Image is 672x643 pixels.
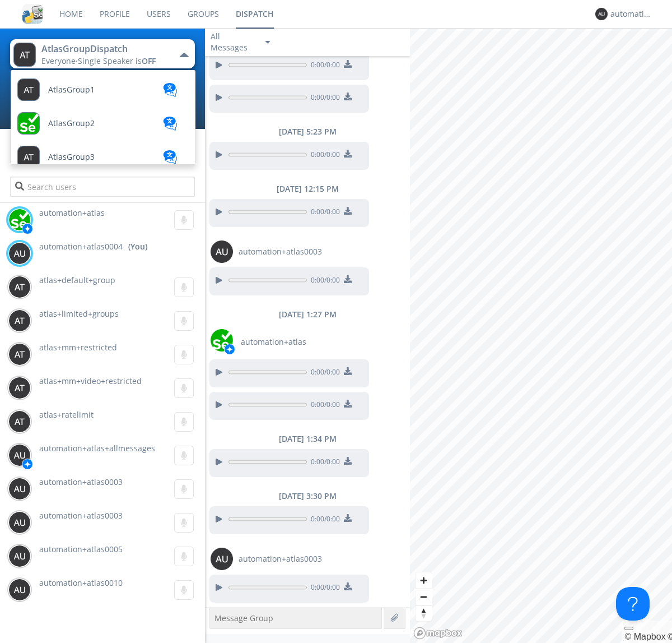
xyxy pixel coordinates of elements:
[8,545,31,567] img: 373638.png
[241,336,306,348] span: automation+atlas
[307,150,340,162] span: 0:00 / 0:00
[39,510,123,521] span: automation+atlas0003
[307,275,340,288] span: 0:00 / 0:00
[39,241,123,252] span: automation+atlas0004
[344,60,352,68] img: download media button
[8,343,31,366] img: 373638.png
[162,150,179,164] img: translation-blue.svg
[39,308,119,319] span: atlas+limited+groups
[39,409,94,420] span: atlas+ratelimit
[416,589,432,605] span: Zoom out
[41,43,167,55] div: AtlasGroupDispatch
[39,342,117,353] span: atlas+mm+restricted
[344,150,352,158] img: download media button
[8,478,31,500] img: 373638.png
[307,514,340,526] span: 0:00 / 0:00
[8,511,31,534] img: 373638.png
[344,92,352,100] img: download media button
[307,92,340,105] span: 0:00 / 0:00
[128,241,147,252] div: (You)
[307,400,340,412] span: 0:00 / 0:00
[78,55,156,66] span: Single Speaker is
[344,207,352,215] img: download media button
[416,572,432,589] button: Zoom in
[162,117,179,131] img: translation-blue.svg
[344,514,352,522] img: download media button
[307,582,340,595] span: 0:00 / 0:00
[39,477,123,487] span: automation+atlas0003
[344,275,352,283] img: download media button
[211,548,233,570] img: 373638.png
[307,60,340,72] span: 0:00 / 0:00
[8,410,31,433] img: 373638.png
[8,242,31,265] img: 373638.png
[22,4,43,24] img: cddb5a64eb264b2086981ab96f4c1ba7
[416,605,432,621] span: Reset bearing to north
[239,553,322,565] span: automation+atlas0003
[239,246,322,257] span: automation+atlas0003
[39,443,155,454] span: automation+atlas+allmessages
[205,126,410,137] div: [DATE] 5:23 PM
[10,39,194,68] button: AtlasGroupDispatchEveryone·Single Speaker isOFF
[416,605,432,621] button: Reset bearing to north
[48,86,95,94] span: AtlasGroup1
[624,632,665,641] a: Mapbox
[8,579,31,601] img: 373638.png
[307,207,340,219] span: 0:00 / 0:00
[8,209,31,231] img: d2d01cd9b4174d08988066c6d424eccd
[39,207,105,218] span: automation+atlas
[211,31,255,53] div: All Messages
[413,627,463,640] a: Mapbox logo
[211,240,233,263] img: 373638.png
[307,367,340,380] span: 0:00 / 0:00
[48,153,95,161] span: AtlasGroup3
[624,627,633,630] button: Toggle attribution
[41,55,167,67] div: Everyone ·
[307,457,340,469] span: 0:00 / 0:00
[13,43,36,67] img: 373638.png
[205,433,410,445] div: [DATE] 1:34 PM
[205,491,410,502] div: [DATE] 3:30 PM
[344,582,352,590] img: download media button
[48,119,95,128] span: AtlasGroup2
[39,577,123,588] span: automation+atlas0010
[344,367,352,375] img: download media button
[162,83,179,97] img: translation-blue.svg
[205,183,410,195] div: [DATE] 12:15 PM
[616,587,650,621] iframe: Toggle Customer Support
[8,309,31,332] img: 373638.png
[39,275,115,285] span: atlas+default+group
[39,376,142,386] span: atlas+mm+video+restricted
[344,457,352,465] img: download media button
[205,309,410,320] div: [DATE] 1:27 PM
[610,8,652,20] div: automation+atlas0004
[8,276,31,298] img: 373638.png
[344,400,352,408] img: download media button
[39,544,123,554] span: automation+atlas0005
[10,177,194,197] input: Search users
[595,8,608,20] img: 373638.png
[10,70,196,165] ul: AtlasGroupDispatchEveryone·Single Speaker isOFF
[142,55,156,66] span: OFF
[8,444,31,466] img: 373638.png
[265,41,270,44] img: caret-down-sm.svg
[416,589,432,605] button: Zoom out
[211,329,233,351] img: d2d01cd9b4174d08988066c6d424eccd
[8,377,31,399] img: 373638.png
